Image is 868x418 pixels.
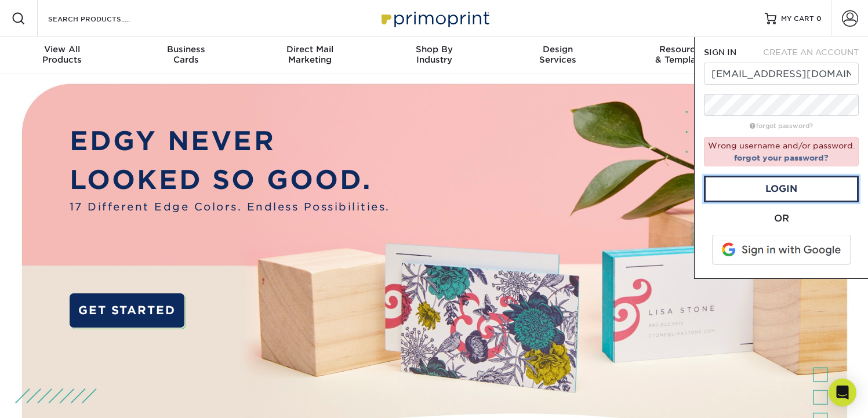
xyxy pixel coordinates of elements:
[47,12,160,26] input: SEARCH PRODUCTS.....
[372,44,496,65] div: Industry
[70,199,390,215] span: 17 Different Edge Colors. Endless Possibilities.
[70,122,390,161] p: EDGY NEVER
[816,14,822,23] span: 0
[372,44,496,54] span: Shop By
[124,37,248,74] a: BusinessCards
[496,37,620,74] a: DesignServices
[781,14,814,24] span: MY CART
[248,37,372,74] a: Direct MailMarketing
[704,48,736,57] span: SIGN IN
[763,48,859,57] span: CREATE AN ACCOUNT
[124,44,248,54] span: Business
[620,44,744,54] span: Resources
[620,37,744,74] a: Resources& Templates
[70,293,184,328] a: GET STARTED
[704,137,859,166] div: Wrong username and/or password.
[70,161,390,199] p: LOOKED SO GOOD.
[376,6,492,31] img: Primoprint
[496,44,620,54] span: Design
[750,122,813,130] a: forgot password?
[372,37,496,74] a: Shop ByIndustry
[829,379,856,406] div: Open Intercom Messenger
[124,44,248,65] div: Cards
[704,176,859,202] a: Login
[620,44,744,65] div: & Templates
[704,63,859,85] input: Email
[248,44,372,65] div: Marketing
[734,153,829,162] a: forgot your password?
[496,44,620,65] div: Services
[248,44,372,54] span: Direct Mail
[704,212,859,226] div: OR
